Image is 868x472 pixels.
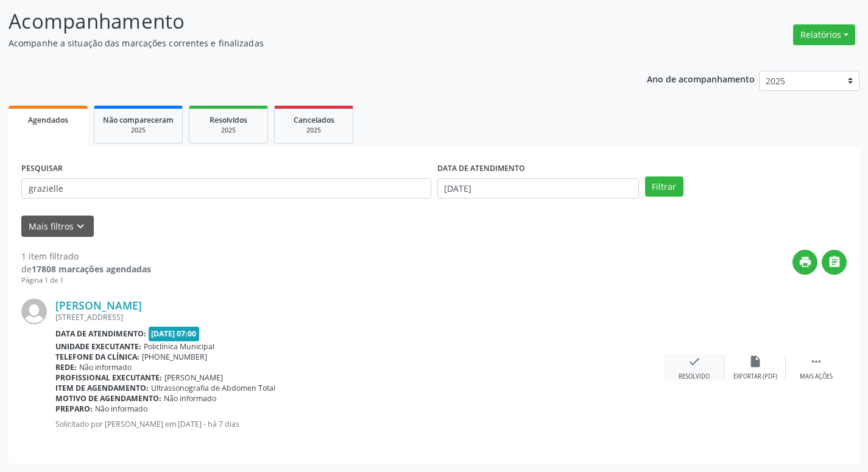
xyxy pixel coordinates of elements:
[822,250,847,275] button: 
[21,250,151,263] div: 1 item filtrado
[103,115,174,125] span: Não compareceram
[792,250,817,275] button: print
[95,404,147,414] span: Não informado
[55,393,161,404] b: Motivo de agendamento:
[21,216,94,237] button: Mais filtroskeyboard_arrow_down
[55,299,142,312] a: [PERSON_NAME]
[55,312,664,322] div: [STREET_ADDRESS]
[679,372,710,381] div: Resolvido
[733,372,777,381] div: Exportar (PDF)
[144,341,214,352] span: Policlínica Municipal
[55,329,146,339] b: Data de atendimento:
[79,362,132,372] span: Não informado
[810,355,823,368] i: 
[283,126,344,135] div: 2025
[437,159,525,178] label: DATA DE ATENDIMENTO
[645,176,683,197] button: Filtrar
[9,6,604,37] p: Acompanhamento
[688,355,701,368] i: check
[55,352,139,362] b: Telefone da clínica:
[21,159,63,178] label: PESQUISAR
[9,37,604,49] p: Acompanhe a situação das marcações correntes e finalizadas
[21,178,431,199] input: Nome, CNS
[647,71,755,86] p: Ano de acompanhamento
[294,115,334,125] span: Cancelados
[21,275,151,286] div: Página 1 de 1
[142,352,207,362] span: [PHONE_NUMBER]
[32,263,151,275] strong: 17808 marcações agendadas
[210,115,247,125] span: Resolvidos
[21,263,151,275] div: de
[437,178,639,199] input: Selecione um intervalo
[749,355,762,368] i: insert_drive_file
[793,24,855,45] button: Relatórios
[149,327,200,341] span: [DATE] 07:00
[55,362,77,372] b: Rede:
[103,126,174,135] div: 2025
[55,404,93,414] b: Preparo:
[164,393,216,404] span: Não informado
[198,126,259,135] div: 2025
[828,255,841,269] i: 
[151,383,275,393] span: Ultrassonografia de Abdomen Total
[55,341,141,352] b: Unidade executante:
[21,299,47,324] img: img
[55,372,162,383] b: Profissional executante:
[164,372,223,383] span: [PERSON_NAME]
[28,115,68,125] span: Agendados
[74,220,87,233] i: keyboard_arrow_down
[55,419,664,429] p: Solicitado por [PERSON_NAME] em [DATE] - há 7 dias
[799,255,812,269] i: print
[55,383,149,393] b: Item de agendamento:
[800,372,833,381] div: Mais ações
